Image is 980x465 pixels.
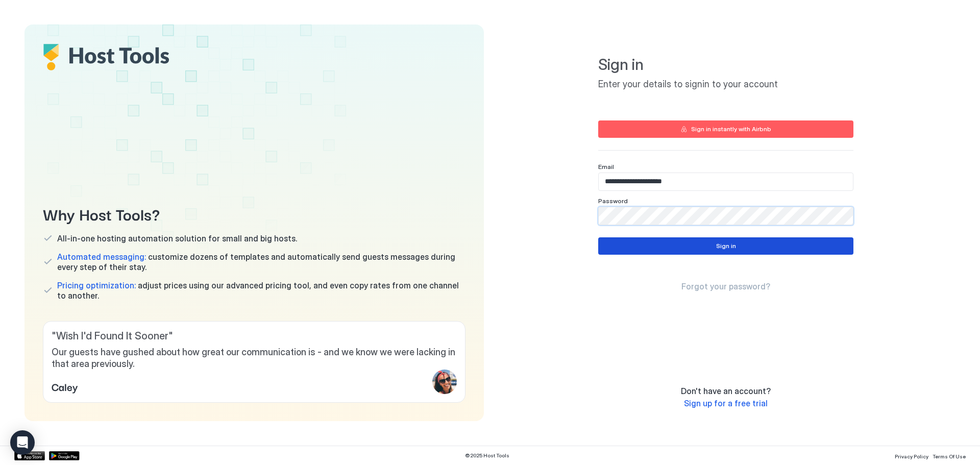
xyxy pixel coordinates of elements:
span: Terms Of Use [933,453,966,459]
div: profile [432,370,457,394]
span: Don't have an account? [681,386,771,396]
input: Input Field [599,173,853,190]
a: Privacy Policy [895,450,928,461]
span: " Wish I'd Found It Sooner " [52,330,457,342]
span: © 2025 Host Tools [465,452,509,459]
span: Enter your details to signin to your account [598,79,853,90]
div: Sign in [716,241,736,251]
a: Forgot your password? [681,281,770,292]
a: Terms Of Use [933,450,966,461]
span: Automated messaging: [57,252,146,262]
a: Sign up for a free trial [684,398,768,409]
span: Email [598,163,614,170]
span: customize dozens of templates and automatically send guests messages during every step of their s... [57,252,465,272]
span: Password [598,197,628,205]
span: Sign in [598,55,853,75]
span: Privacy Policy [895,453,928,459]
div: Sign in instantly with Airbnb [691,125,771,134]
a: App Store [14,451,45,460]
div: Open Intercom Messenger [10,430,35,455]
button: Sign in [598,237,853,255]
span: All-in-one hosting automation solution for small and big hosts. [57,233,297,243]
span: adjust prices using our advanced pricing tool, and even copy rates from one channel to another. [57,280,465,301]
span: Caley [52,379,78,394]
button: Sign in instantly with Airbnb [598,120,853,138]
span: Our guests have gushed about how great our communication is - and we know we were lacking in that... [52,347,457,370]
span: Why Host Tools? [43,202,465,225]
span: Pricing optimization: [57,280,136,290]
a: Google Play Store [49,451,80,460]
input: Input Field [599,207,853,225]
